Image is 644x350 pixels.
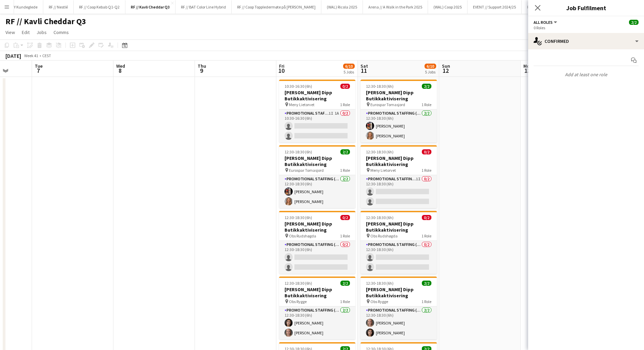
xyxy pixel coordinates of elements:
span: 0/2 [340,84,350,89]
span: Obs Rygge [370,299,388,304]
h3: [PERSON_NAME] Dipp Butikkaktivisering [279,155,355,167]
span: Sat [361,63,368,69]
button: Arena // A Walk in the Park 2025 [363,0,428,14]
span: 0/2 [422,149,431,154]
button: EVENT // Support 2024/25 [467,0,522,14]
span: 0/2 [422,215,431,220]
span: Jobs [36,29,47,35]
button: All roles [534,20,558,25]
h3: [PERSON_NAME] Dipp Butikkaktivisering [279,89,355,102]
h1: RF // Kavli Cheddar Q3 [5,16,86,27]
button: RF // BAT Color Line Hybrid [175,0,232,14]
span: 12:30-18:30 (6h) [285,149,312,154]
span: Thu [198,63,206,69]
app-job-card: 10:30-16:30 (6h)0/2[PERSON_NAME] Dipp Butikkaktivisering Meny Lietorvet1 RolePromotional Staffing... [279,80,355,143]
span: View [5,29,15,35]
button: RF // Kavli Cheddar Q3 [125,0,175,14]
span: Comms [53,29,69,35]
app-job-card: 12:30-18:30 (6h)2/2[PERSON_NAME] Dipp Butikkaktivisering Obs Rygge1 RolePromotional Staffing (Pro... [361,277,437,339]
button: RF // Coop Kebab Q1-Q2 [74,0,125,14]
h3: [PERSON_NAME] Dipp Butikkaktivisering [279,221,355,233]
app-job-card: 12:30-18:30 (6h)0/2[PERSON_NAME] Dipp Butikkaktivisering Obs Rudshøgda1 RolePromotional Staffing ... [361,211,437,274]
app-job-card: 12:30-18:30 (6h)2/2[PERSON_NAME] Dipp Butikkaktivisering Obs Rygge1 RolePromotional Staffing (Pro... [279,277,355,339]
app-card-role: Promotional Staffing (Promotional Staff)1I1A0/210:30-16:30 (6h) [279,110,355,143]
span: Edit [22,29,30,35]
span: 2/2 [629,20,639,25]
button: (WAL) Coop 2025 [428,0,467,14]
div: [DATE] [5,52,21,59]
h3: [PERSON_NAME] Dipp Butikkaktivisering [361,221,437,233]
a: Jobs [34,28,49,37]
span: 6/10 [425,64,436,69]
span: 12:30-18:30 (6h) [285,281,312,286]
span: 10 [278,67,285,74]
span: Meny Lietorvet [289,102,315,107]
span: Obs Rygge [289,299,307,304]
p: Add at least one role [528,69,644,80]
a: Edit [19,28,32,37]
span: 1 Role [340,233,350,238]
button: RF // [GEOGRAPHIC_DATA] [522,0,579,14]
span: 12:30-18:30 (6h) [285,215,312,220]
div: 5 Jobs [343,69,354,74]
span: 2/2 [340,281,350,286]
app-card-role: Promotional Staffing (Promotional Staff)0/212:30-18:30 (6h) [279,241,355,274]
button: RF // Nestlé [43,0,74,14]
app-job-card: 12:30-18:30 (6h)2/2[PERSON_NAME] Dipp Butikkaktivisering Eurospar Tomasjord1 RolePromotional Staf... [361,80,437,143]
span: 12:30-18:30 (6h) [366,84,394,89]
div: Confirmed [528,33,644,49]
span: Obs Rudshøgda [289,233,316,238]
span: 1 Role [340,102,350,107]
span: Meny Lietorvet [370,168,396,173]
div: 0 Roles [534,25,639,30]
a: Comms [51,28,72,37]
span: 6/10 [343,64,355,69]
span: Mon [523,63,532,69]
h3: [PERSON_NAME] Dipp Butikkaktivisering [361,89,437,102]
span: 8 [115,67,125,74]
h3: Job Fulfilment [528,3,644,12]
span: 1 Role [340,299,350,304]
a: View [3,28,18,37]
span: 2/2 [340,149,350,154]
span: 13 [522,67,532,74]
app-job-card: 12:30-18:30 (6h)0/2[PERSON_NAME] Dipp Butikkaktivisering Obs Rudshøgda1 RolePromotional Staffing ... [279,211,355,274]
app-card-role: Promotional Staffing (Promotional Staff)2/212:30-18:30 (6h)[PERSON_NAME][PERSON_NAME] [361,306,437,339]
div: 12:30-18:30 (6h)0/2[PERSON_NAME] Dipp Butikkaktivisering Meny Lietorvet1 RolePromotional Staffing... [361,145,437,208]
app-card-role: Promotional Staffing (Promotional Staff)0/212:30-18:30 (6h) [361,241,437,274]
span: All roles [534,20,553,25]
app-card-role: Promotional Staffing (Promotional Staff)2/212:30-18:30 (6h)[PERSON_NAME][PERSON_NAME] [279,306,355,339]
span: Obs Rudshøgda [370,233,398,238]
app-card-role: Promotional Staffing (Promotional Staff)2/212:30-18:30 (6h)[PERSON_NAME][PERSON_NAME] [279,175,355,208]
span: 2/2 [422,281,431,286]
button: RF // Coop Toppledermøte på [PERSON_NAME] [232,0,321,14]
app-card-role: Promotional Staffing (Promotional Staff)1I0/212:30-18:30 (6h) [361,175,437,208]
span: Fri [279,63,285,69]
span: Eurospar Tomasjord [289,168,324,173]
span: 11 [359,67,368,74]
h3: [PERSON_NAME] Dipp Butikkaktivisering [361,155,437,167]
span: 9 [197,67,206,74]
span: 0/2 [340,215,350,220]
span: 1 Role [421,168,431,173]
app-job-card: 12:30-18:30 (6h)2/2[PERSON_NAME] Dipp Butikkaktivisering Eurospar Tomasjord1 RolePromotional Staf... [279,145,355,208]
span: 12 [441,67,450,74]
span: Sun [442,63,450,69]
span: Week 41 [22,53,40,58]
div: 5 Jobs [425,69,436,74]
span: 1 Role [421,233,431,238]
span: Eurospar Tomasjord [370,102,405,107]
span: 10:30-16:30 (6h) [285,84,312,89]
span: 12:30-18:30 (6h) [366,149,394,154]
h3: [PERSON_NAME] Dipp Butikkaktivisering [361,286,437,299]
span: 2/2 [422,84,431,89]
span: 12:30-18:30 (6h) [366,215,394,220]
div: CEST [42,53,51,58]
